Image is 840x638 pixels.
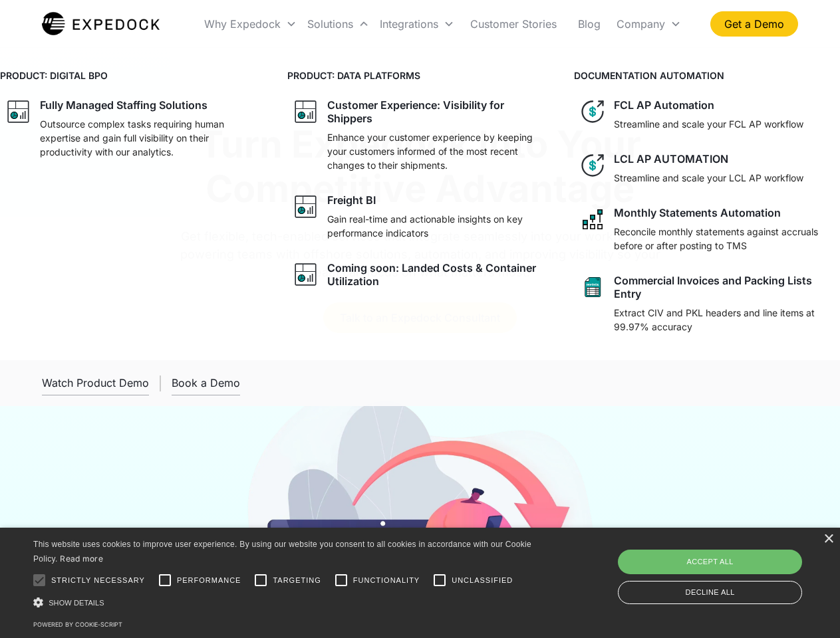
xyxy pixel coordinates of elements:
a: home [42,11,160,37]
p: Extract CIV and PKL headers and line items at 99.97% accuracy [614,306,835,334]
img: graph icon [293,193,319,220]
div: Company [617,17,665,31]
div: Solutions [302,1,374,47]
div: Watch Product Demo [42,376,149,389]
div: LCL AP AUTOMATION [614,152,728,165]
div: Coming soon: Landed Costs & Container Utilization [327,261,548,288]
div: Show details [33,595,536,609]
div: Company [611,1,686,47]
p: Reconcile monthly statements against accruals before or after posting to TMS [614,225,835,253]
img: graph icon [293,98,319,125]
div: FCL AP Automation [614,98,714,112]
a: Read more [60,554,103,564]
div: Integrations [374,1,460,47]
span: Strictly necessary [51,575,145,586]
a: network like iconMonthly Statements AutomationReconcile monthly statements against accruals befor... [574,201,840,258]
a: Customer Stories [460,1,567,47]
span: Performance [177,575,241,586]
a: graph iconComing soon: Landed Costs & Container Utilization [287,256,553,293]
img: Expedock Logo [42,11,160,37]
span: Functionality [353,575,420,586]
p: Streamline and scale your LCL AP workflow [614,171,803,185]
img: dollar icon [579,98,606,125]
span: Show details [49,599,104,607]
span: Unclassified [452,575,513,586]
div: Why Expedock [204,17,281,31]
div: Solutions [307,17,353,31]
iframe: Chat Widget [619,494,840,638]
h4: PRODUCT: DATA PLATFORMS [287,68,553,82]
span: This website uses cookies to improve user experience. By using our website you consent to all coo... [33,540,531,564]
div: Why Expedock [199,1,302,47]
img: sheet icon [579,274,606,300]
a: dollar iconLCL AP AUTOMATIONStreamline and scale your LCL AP workflow [574,147,840,190]
div: Customer Experience: Visibility for Shippers [327,98,548,125]
a: graph iconCustomer Experience: Visibility for ShippersEnhance your customer experience by keeping... [287,93,553,177]
a: graph iconFreight BIGain real-time and actionable insights on key performance indicators [287,188,553,245]
div: Commercial Invoices and Packing Lists Entry [614,274,835,300]
p: Enhance your customer experience by keeping your customers informed of the most recent changes to... [327,130,548,172]
h4: DOCUMENTATION AUTOMATION [574,68,840,82]
a: Book a Demo [172,371,240,395]
a: Powered by cookie-script [33,621,122,628]
div: Integrations [380,17,438,31]
div: Freight BI [327,193,376,207]
div: Monthly Statements Automation [614,206,781,219]
img: graph icon [293,261,319,288]
a: sheet iconCommercial Invoices and Packing Lists EntryExtract CIV and PKL headers and line items a... [574,268,840,339]
div: Fully Managed Staffing Solutions [40,98,208,112]
a: Blog [567,1,611,47]
p: Streamline and scale your FCL AP workflow [614,117,803,131]
a: Get a Demo [710,11,798,37]
a: dollar iconFCL AP AutomationStreamline and scale your FCL AP workflow [574,93,840,136]
img: network like icon [579,206,606,233]
img: graph icon [5,98,32,125]
p: Outsource complex tasks requiring human expertise and gain full visibility on their productivity ... [40,117,261,159]
a: open lightbox [42,371,149,395]
p: Gain real-time and actionable insights on key performance indicators [327,212,548,240]
span: Targeting [273,575,321,586]
div: Book a Demo [172,376,240,389]
img: dollar icon [579,152,606,179]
